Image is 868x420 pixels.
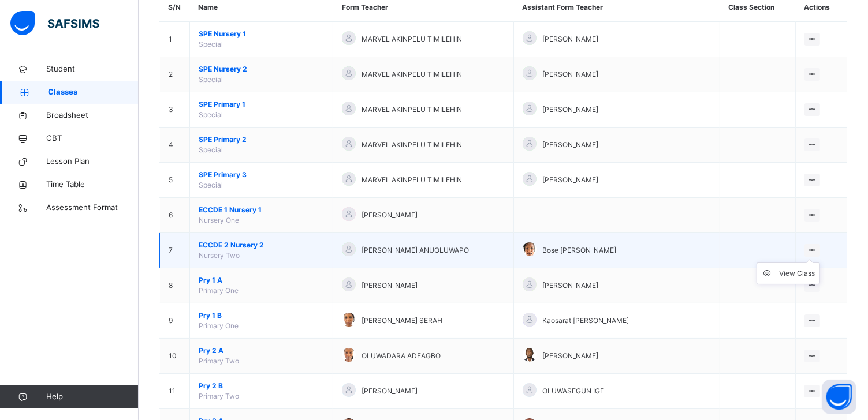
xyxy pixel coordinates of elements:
[199,205,324,215] span: ECCDE 1 Nursery 1
[46,179,139,190] span: Time Table
[779,268,815,279] div: View Class
[199,321,239,330] span: Primary One
[199,181,223,189] span: Special
[160,233,190,268] td: 7
[46,133,139,144] span: CBT
[362,69,462,80] span: MARVEL AKINPELU TIMILEHIN
[199,286,239,295] span: Primary One
[362,140,462,150] span: MARVEL AKINPELU TIMILEHIN
[542,175,598,185] span: [PERSON_NAME]
[362,386,418,396] span: [PERSON_NAME]
[199,275,324,286] span: Pry 1 A
[199,216,239,224] span: Nursery One
[199,251,240,260] span: Nursery Two
[542,245,616,256] span: Bose [PERSON_NAME]
[160,92,190,127] td: 3
[10,11,99,35] img: safsims
[160,268,190,303] td: 8
[199,240,324,250] span: ECCDE 2 Nursery 2
[46,110,139,121] span: Broadsheet
[199,64,324,74] span: SPE Nursery 2
[199,381,324,391] span: Pry 2 B
[199,346,324,356] span: Pry 2 A
[199,110,223,119] span: Special
[542,140,598,150] span: [PERSON_NAME]
[199,40,223,48] span: Special
[362,280,418,291] span: [PERSON_NAME]
[199,310,324,321] span: Pry 1 B
[46,202,139,213] span: Assessment Format
[542,386,604,396] span: OLUWASEGUN IGE
[48,87,139,98] span: Classes
[46,156,139,167] span: Lesson Plan
[199,392,239,400] span: Primary Two
[362,34,462,44] span: MARVEL AKINPELU TIMILEHIN
[199,170,324,180] span: SPE Primary 3
[46,63,139,75] span: Student
[542,316,629,326] span: Kaosarat [PERSON_NAME]
[362,316,442,326] span: [PERSON_NAME] SERAH
[160,163,190,198] td: 5
[822,380,856,414] button: Open asap
[199,145,223,154] span: Special
[362,175,462,185] span: MARVEL AKINPELU TIMILEHIN
[199,29,324,39] span: SPE Nursery 1
[362,210,418,220] span: [PERSON_NAME]
[542,69,598,80] span: [PERSON_NAME]
[160,127,190,163] td: 4
[46,391,138,403] span: Help
[199,75,223,84] span: Special
[160,303,190,339] td: 9
[199,134,324,145] span: SPE Primary 2
[542,280,598,291] span: [PERSON_NAME]
[362,351,441,361] span: OLUWADARA ADEAGBO
[160,57,190,92] td: 2
[362,104,462,115] span: MARVEL AKINPELU TIMILEHIN
[160,198,190,233] td: 6
[542,34,598,44] span: [PERSON_NAME]
[160,339,190,374] td: 10
[160,22,190,57] td: 1
[362,245,469,256] span: [PERSON_NAME] ANUOLUWAPO
[542,104,598,115] span: [PERSON_NAME]
[199,99,324,110] span: SPE Primary 1
[199,357,239,365] span: Primary Two
[542,351,598,361] span: [PERSON_NAME]
[160,374,190,409] td: 11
